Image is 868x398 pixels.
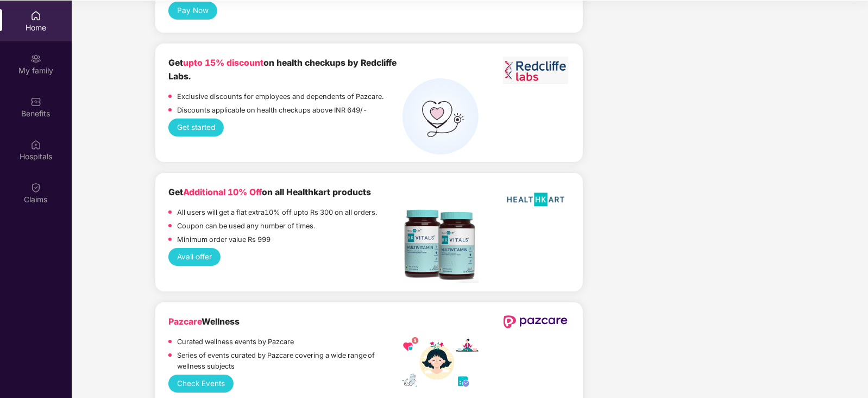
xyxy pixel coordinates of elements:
p: Coupon can be used any number of times. [177,221,315,232]
span: upto 15% discount [183,58,263,68]
img: svg+xml;base64,PHN2ZyB3aWR0aD0iMjAiIGhlaWdodD0iMjAiIHZpZXdCb3g9IjAgMCAyMCAyMCIgZmlsbD0ibm9uZSIgeG... [30,53,41,64]
p: All users will get a flat extra10% off upto Rs 300 on all orders. [177,207,377,218]
button: Check Events [168,375,233,393]
p: Minimum order value Rs 999 [177,234,271,245]
b: Wellness [168,316,240,327]
img: Screenshot%202023-06-01%20at%2011.51.45%20AM.png [503,57,568,84]
p: Series of events curated by Pazcare covering a wide range of wellness subjects [177,350,403,372]
img: Screenshot%202022-11-18%20at%2012.17.25%20PM.png [402,208,479,283]
img: health%20check%20(1).png [402,78,479,154]
span: Pazcare [168,316,202,327]
button: Get started [168,119,223,136]
img: svg+xml;base64,PHN2ZyBpZD0iSG9zcGl0YWxzIiB4bWxucz0iaHR0cDovL3d3dy53My5vcmcvMjAwMC9zdmciIHdpZHRoPS... [30,139,41,150]
span: Additional 10% Off [183,187,262,197]
img: svg+xml;base64,PHN2ZyBpZD0iQ2xhaW0iIHhtbG5zPSJodHRwOi8vd3d3LnczLm9yZy8yMDAwL3N2ZyIgd2lkdGg9IjIwIi... [30,182,41,193]
b: Get on all Healthkart products [168,187,371,197]
img: HealthKart-Logo-702x526.png [503,186,568,213]
p: Discounts applicable on health checkups above INR 649/- [177,105,367,116]
img: svg+xml;base64,PHN2ZyBpZD0iQmVuZWZpdHMiIHhtbG5zPSJodHRwOi8vd3d3LnczLm9yZy8yMDAwL3N2ZyIgd2lkdGg9Ij... [30,96,41,107]
img: wellness_mobile.png [402,337,479,389]
p: Curated wellness events by Pazcare [177,337,294,347]
button: Pay Now [168,2,217,20]
b: Get on health checkups by Redcliffe Labs. [168,58,397,82]
button: Avail offer [168,248,220,266]
img: svg+xml;base64,PHN2ZyBpZD0iSG9tZSIgeG1sbnM9Imh0dHA6Ly93d3cudzMub3JnLzIwMDAvc3ZnIiB3aWR0aD0iMjAiIG... [30,10,41,21]
img: newPazcareLogo.svg [503,315,568,328]
p: Exclusive discounts for employees and dependents of Pazcare. [177,91,383,102]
